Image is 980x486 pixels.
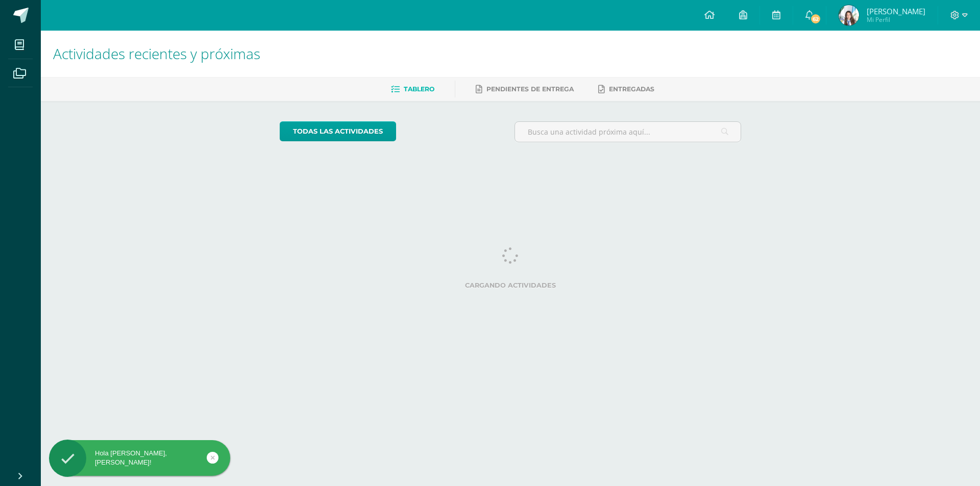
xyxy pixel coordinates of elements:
[391,81,434,97] a: Tablero
[810,13,821,24] span: 62
[515,122,741,142] input: Busca una actividad próxima aquí...
[839,5,859,25] img: c77a039fa8ee97d9b8c4aa848c3355bb.png
[867,15,925,24] span: Mi Perfil
[280,282,742,289] label: Cargando actividades
[598,81,654,97] a: Entregadas
[476,81,574,97] a: Pendientes de entrega
[53,44,260,63] span: Actividades recientes y próximas
[404,85,434,93] span: Tablero
[486,85,574,93] span: Pendientes de entrega
[867,6,925,16] span: [PERSON_NAME]
[609,85,654,93] span: Entregadas
[280,121,396,141] a: todas las Actividades
[49,449,230,467] div: Hola [PERSON_NAME], [PERSON_NAME]!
